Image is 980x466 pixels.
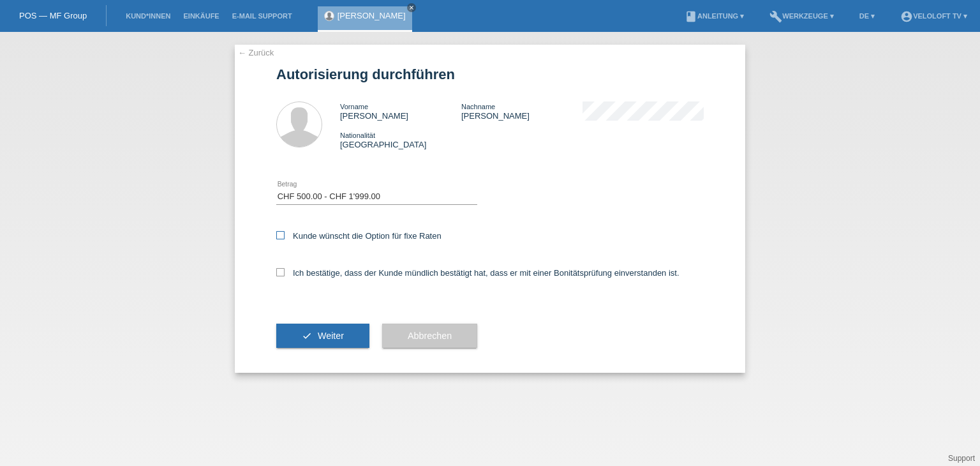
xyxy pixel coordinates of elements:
a: bookAnleitung ▾ [678,12,750,20]
i: book [685,10,697,23]
a: E-Mail Support [226,12,299,20]
button: check Weiter [276,324,369,348]
a: [PERSON_NAME] [338,11,406,20]
a: Einkäufe [177,12,225,20]
a: buildWerkzeuge ▾ [763,12,840,20]
i: build [769,10,782,23]
a: Support [948,454,975,463]
button: Abbrechen [382,324,477,348]
a: POS — MF Group [19,11,87,20]
label: Kunde wünscht die Option für fixe Raten [276,231,442,241]
h1: Autorisierung durchführen [276,66,704,82]
span: Nationalität [340,132,375,139]
label: Ich bestätige, dass der Kunde mündlich bestätigt hat, dass er mit einer Bonitätsprüfung einversta... [276,268,679,278]
i: check [302,331,312,341]
span: Weiter [318,331,344,341]
span: Vorname [340,103,368,110]
a: account_circleVeloLoft TV ▾ [894,12,974,20]
span: Nachname [461,103,495,110]
a: DE ▾ [853,12,881,20]
a: Kund*innen [119,12,177,20]
div: [PERSON_NAME] [340,101,461,121]
i: close [408,4,415,11]
a: close [407,3,416,12]
i: account_circle [900,10,913,23]
a: ← Zurück [238,48,274,57]
div: [GEOGRAPHIC_DATA] [340,130,461,149]
div: [PERSON_NAME] [461,101,583,121]
span: Abbrechen [408,331,452,341]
